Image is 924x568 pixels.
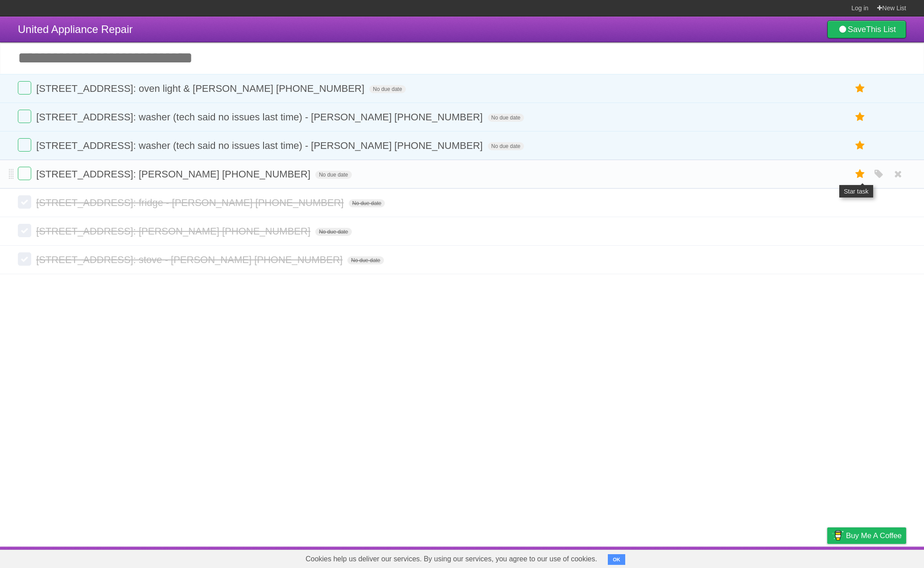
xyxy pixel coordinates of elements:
[852,138,869,153] label: Star task
[846,528,902,543] span: Buy me a coffee
[18,224,31,237] label: Done
[18,138,31,152] label: Done
[36,254,345,265] span: [STREET_ADDRESS]: stove - [PERSON_NAME] [PHONE_NUMBER]
[866,25,896,34] b: This List
[347,256,384,264] span: No due date
[832,528,844,543] img: Buy me a coffee
[488,142,524,150] span: No due date
[315,228,351,236] span: No due date
[369,85,405,93] span: No due date
[36,83,367,94] span: [STREET_ADDRESS]: oven light & [PERSON_NAME] [PHONE_NUMBER]
[36,140,485,151] span: [STREET_ADDRESS]: washer (tech said no issues last time) - [PERSON_NAME] [PHONE_NUMBER]
[852,81,869,96] label: Star task
[852,167,869,181] label: Star task
[297,550,606,568] span: Cookies help us deliver our services. By using our services, you agree to our use of cookies.
[18,167,31,180] label: Done
[18,252,31,266] label: Done
[349,199,385,207] span: No due date
[827,21,906,38] a: SaveThis List
[18,110,31,123] label: Done
[18,195,31,209] label: Done
[36,197,346,208] span: [STREET_ADDRESS]: fridge - [PERSON_NAME] [PHONE_NUMBER]
[36,111,485,123] span: [STREET_ADDRESS]: washer (tech said no issues last time) - [PERSON_NAME] [PHONE_NUMBER]
[315,171,351,179] span: No due date
[738,549,774,566] a: Developers
[36,169,313,180] span: [STREET_ADDRESS]: [PERSON_NAME] [PHONE_NUMBER]
[36,226,313,237] span: [STREET_ADDRESS]: [PERSON_NAME] [PHONE_NUMBER]
[827,527,906,544] a: Buy me a coffee
[488,114,524,122] span: No due date
[785,549,805,566] a: Terms
[18,23,133,35] span: United Appliance Repair
[816,549,839,566] a: Privacy
[852,110,869,124] label: Star task
[850,549,906,566] a: Suggest a feature
[709,549,727,566] a: About
[18,81,31,95] label: Done
[608,554,625,565] button: OK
